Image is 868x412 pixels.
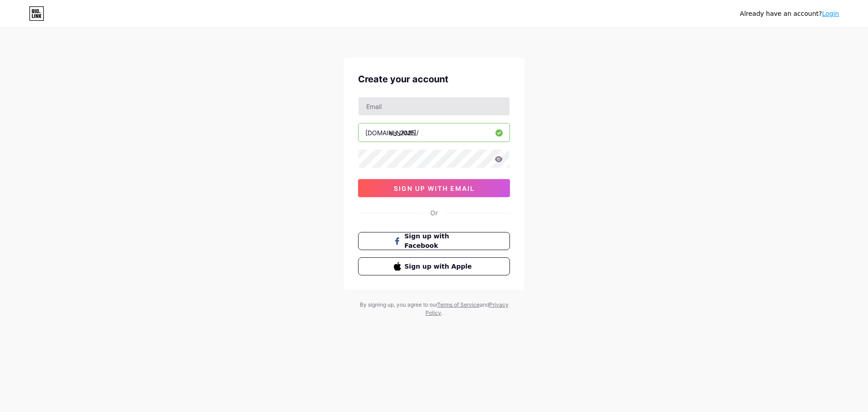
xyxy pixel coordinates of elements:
[357,301,511,317] div: By signing up, you agree to our and .
[437,301,480,308] a: Terms of Service
[359,97,509,115] input: Email
[365,128,419,137] div: [DOMAIN_NAME]/
[358,179,510,197] button: sign up with email
[740,9,839,19] div: Already have an account?
[405,262,475,271] span: Sign up with Apple
[822,10,839,17] a: Login
[394,185,475,192] span: sign up with email
[405,232,475,251] span: Sign up with Facebook
[430,208,438,218] div: Or
[359,123,509,142] input: username
[358,232,510,250] button: Sign up with Facebook
[358,257,510,275] button: Sign up with Apple
[358,72,510,86] div: Create your account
